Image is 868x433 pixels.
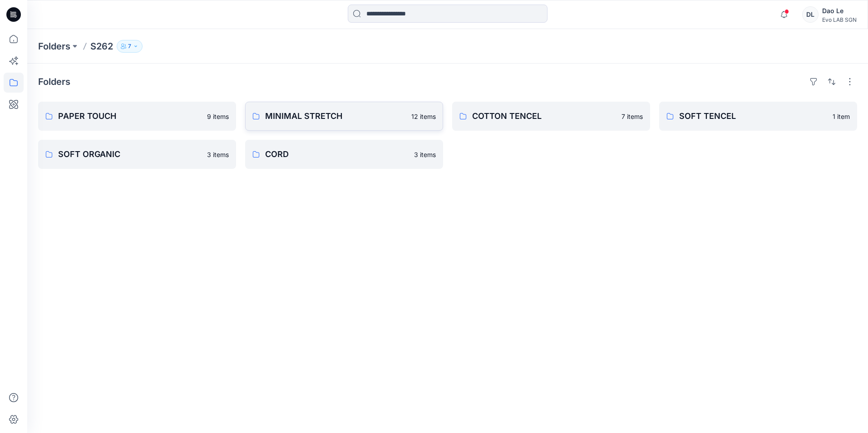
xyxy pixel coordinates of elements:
p: PAPER TOUCH [58,110,202,123]
a: COTTON TENCEL7 items [452,102,650,131]
p: MINIMAL STRETCH [265,110,406,123]
a: MINIMAL STRETCH12 items [245,102,443,131]
p: 7 [128,41,131,51]
p: CORD [265,148,409,161]
p: 3 items [207,150,229,159]
a: PAPER TOUCH9 items [38,102,236,131]
button: 7 [117,40,143,53]
p: 1 item [833,112,850,121]
p: 12 items [411,112,436,121]
p: 3 items [414,150,436,159]
p: SOFT TENCEL [679,110,827,123]
p: SOFT ORGANIC [58,148,202,161]
a: CORD3 items [245,140,443,169]
div: Evo LAB SGN [822,16,857,23]
a: SOFT TENCEL1 item [659,102,857,131]
p: COTTON TENCEL [472,110,616,123]
p: 9 items [207,112,229,121]
a: Folders [38,40,70,53]
div: Dao Le [822,5,857,16]
p: 7 items [621,112,643,121]
h4: Folders [38,76,70,87]
p: S262 [90,40,113,53]
div: DL [802,6,819,23]
a: SOFT ORGANIC3 items [38,140,236,169]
